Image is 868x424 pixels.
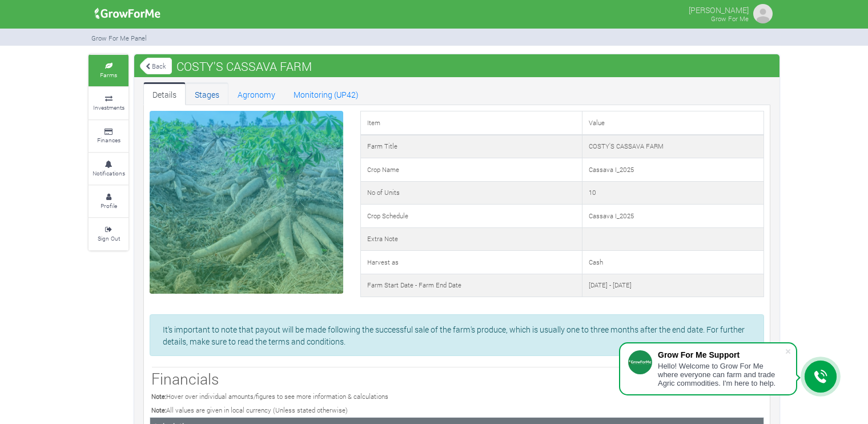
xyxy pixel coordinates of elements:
td: Extra Note [360,227,582,251]
td: Crop Name [360,158,582,182]
td: Farm Title [360,135,582,158]
td: Farm Start Date - Farm End Date [360,274,582,297]
small: Grow For Me [711,14,749,23]
td: Item [360,111,582,135]
img: growforme image [752,2,774,25]
a: Sign Out [89,218,128,250]
td: No of Units [360,181,582,205]
small: Finances [97,136,120,144]
a: Agronomy [228,82,284,105]
a: Back [140,57,172,75]
p: It's important to note that payout will be made following the successful sale of the farm's produ... [163,323,751,347]
h3: Financials [151,370,762,388]
td: COSTY'S CASSAVA FARM [582,135,763,158]
b: Note: [151,406,166,414]
small: Sign Out [98,234,120,242]
a: Monitoring (UP42) [284,82,368,105]
a: Details [143,82,186,105]
td: Value [582,111,763,135]
td: [DATE] - [DATE] [582,274,763,297]
p: [PERSON_NAME] [689,2,749,16]
a: Farms [89,55,128,86]
small: Grow For Me Panel [91,34,147,42]
td: Crop Schedule [360,205,582,228]
a: Investments [89,87,128,119]
td: Cassava I_2025 [582,158,763,182]
td: Cassava I_2025 [582,205,763,228]
small: Farms [100,71,117,79]
a: Notifications [89,153,128,185]
td: Cash [582,251,763,274]
small: All values are given in local currency (Unless stated otherwise) [151,406,348,414]
div: Grow For Me Support [658,350,785,359]
small: Notifications [93,169,125,177]
a: Stages [186,82,228,105]
small: Investments [93,103,124,111]
span: COSTY'S CASSAVA FARM [174,55,315,78]
img: growforme image [91,2,164,25]
small: Profile [101,202,117,210]
td: Harvest as [360,251,582,274]
a: Finances [89,121,128,152]
b: Note: [151,392,166,401]
a: Profile [89,186,128,217]
small: Hover over individual amounts/figures to see more information & calculations [151,392,388,401]
div: Hello! Welcome to Grow For Me where everyone can farm and trade Agric commodities. I'm here to help. [658,362,785,387]
td: 10 [582,181,763,205]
